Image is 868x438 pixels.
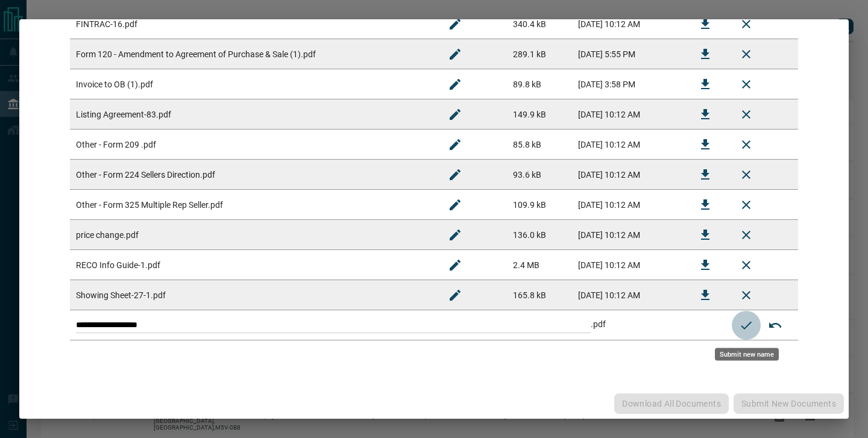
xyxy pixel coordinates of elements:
[70,190,435,220] td: Other - Form 325 Multiple Rep Seller.pdf
[572,250,685,280] td: [DATE] 10:12 AM
[507,9,573,39] td: 340.4 kB
[70,220,435,250] td: price change.pdf
[691,70,720,99] button: Download
[70,250,435,280] td: RECO Info Guide-1.pdf
[572,280,685,310] td: [DATE] 10:12 AM
[691,100,720,129] button: Download
[441,70,470,99] button: Rename
[507,69,573,99] td: 89.8 kB
[70,9,435,39] td: FINTRAC-16.pdf
[70,99,435,130] td: Listing Agreement-83.pdf
[572,190,685,220] td: [DATE] 10:12 AM
[691,10,720,39] button: Download
[732,221,761,249] button: Remove File
[441,251,470,280] button: Rename
[507,280,573,310] td: 165.8 kB
[732,70,761,99] button: Remove File
[572,39,685,69] td: [DATE] 5:55 PM
[691,130,720,159] button: Download
[572,69,685,99] td: [DATE] 3:58 PM
[732,311,761,340] button: Submit new name
[507,220,573,250] td: 136.0 kB
[732,160,761,189] button: Remove File
[732,40,761,69] button: Remove File
[507,190,573,220] td: 109.9 kB
[732,130,761,159] button: Remove File
[441,281,470,310] button: Rename
[572,99,685,130] td: [DATE] 10:12 AM
[507,130,573,160] td: 85.8 kB
[441,190,470,219] button: Rename
[732,190,761,219] button: Remove File
[70,160,435,190] td: Other - Form 224 Sellers Direction.pdf
[507,160,573,190] td: 93.6 kB
[441,40,470,69] button: Rename
[732,251,761,280] button: Remove File
[507,39,573,69] td: 289.1 kB
[691,281,720,310] button: Download
[691,190,720,219] button: Download
[732,10,761,39] button: Remove File
[70,69,435,99] td: Invoice to OB (1).pdf
[507,99,573,130] td: 149.9 kB
[70,310,726,340] td: .pdf
[70,130,435,160] td: Other - Form 209 .pdf
[70,39,435,69] td: Form 120 - Amendment to Agreement of Purchase & Sale (1).pdf
[70,280,435,310] td: Showing Sheet-27-1.pdf
[572,160,685,190] td: [DATE] 10:12 AM
[732,281,761,310] button: Remove File
[572,9,685,39] td: [DATE] 10:12 AM
[572,130,685,160] td: [DATE] 10:12 AM
[441,221,470,249] button: Rename
[691,160,720,189] button: Download
[691,40,720,69] button: Download
[441,130,470,159] button: Rename
[441,10,470,39] button: Rename
[761,311,790,340] button: Cancel editing file name
[691,251,720,280] button: Download
[572,220,685,250] td: [DATE] 10:12 AM
[441,160,470,189] button: Rename
[507,250,573,280] td: 2.4 MB
[732,100,761,129] button: Remove File
[441,100,470,129] button: Rename
[715,348,779,361] div: Submit new name
[691,221,720,249] button: Download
